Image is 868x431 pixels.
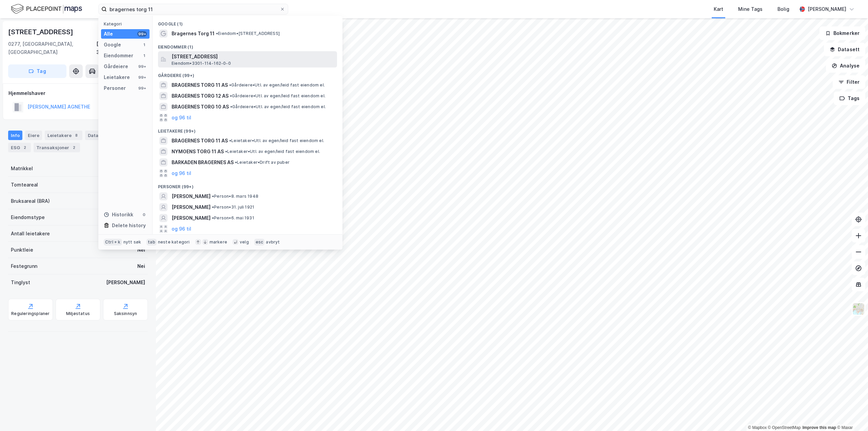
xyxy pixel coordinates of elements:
[225,149,320,154] span: Leietaker • Utl. av egen/leid fast eiendom el.
[34,143,80,152] div: Transaksjoner
[229,82,325,88] span: Gårdeiere • Utl. av egen/leid fast eiendom el.
[153,123,342,135] div: Leietakere (99+)
[230,93,325,99] span: Gårdeiere • Utl. av egen/leid fast eiendom el.
[8,64,66,78] button: Tag
[172,103,229,111] span: BRAGERNES TORG 10 AS
[123,239,141,245] div: nytt søk
[8,89,147,97] div: Hjemmelshaver
[172,158,234,166] span: BARKADEN BRAGERNES AS
[141,212,147,217] div: 0
[11,197,50,205] div: Bruksareal (BRA)
[104,239,122,246] div: Ctrl + k
[172,137,228,145] span: BRAGERNES TORG 11 AS
[104,52,133,60] div: Eiendommer
[96,40,148,56] div: [GEOGRAPHIC_DATA], 3/206
[714,5,723,13] div: Kart
[137,262,145,270] div: Nei
[172,214,211,222] span: [PERSON_NAME]
[172,203,211,211] span: [PERSON_NAME]
[11,262,37,270] div: Festegrunn
[153,16,342,28] div: Google (1)
[114,311,137,316] div: Saksinnsyn
[824,43,865,56] button: Datasett
[73,132,80,139] div: 8
[172,30,215,38] span: Bragernes Torg 11
[141,53,147,58] div: 1
[137,64,147,69] div: 99+
[8,143,31,152] div: ESG
[25,131,42,140] div: Eiere
[852,302,865,315] img: Z
[85,131,119,140] div: Datasett
[216,31,218,36] span: •
[11,278,30,287] div: Tinglyst
[235,160,237,165] span: •
[8,26,75,37] div: [STREET_ADDRESS]
[230,104,326,110] span: Gårdeiere • Utl. av egen/leid fast eiendom el.
[212,194,214,199] span: •
[229,138,324,143] span: Leietaker • Utl. av egen/leid fast eiendom el.
[104,84,126,92] div: Personer
[11,311,50,316] div: Reguleringsplaner
[254,239,265,246] div: esc
[225,149,227,154] span: •
[104,211,133,219] div: Historikk
[212,204,254,210] span: Person • 31. juli 1921
[11,246,33,254] div: Punktleie
[172,61,231,66] span: Eiendom • 3301-114-162-0-0
[216,31,280,36] span: Eiendom • [STREET_ADDRESS]
[137,31,147,37] div: 99+
[172,148,224,156] span: NYMOENS TORG 11 AS
[738,5,763,13] div: Mine Tags
[803,425,836,430] a: Improve this map
[146,239,157,246] div: tab
[834,398,868,431] div: Kontrollprogram for chat
[137,246,145,254] div: Nei
[104,21,150,26] div: Kategori
[104,41,121,49] div: Google
[808,5,846,13] div: [PERSON_NAME]
[104,30,113,38] div: Alle
[172,92,229,100] span: BRAGERNES TORG 12 AS
[153,179,342,191] div: Personer (99+)
[112,221,146,230] div: Delete history
[137,85,147,91] div: 99+
[21,144,28,151] div: 2
[11,213,45,221] div: Eiendomstype
[104,73,130,81] div: Leietakere
[212,194,258,199] span: Person • 8. mars 1948
[240,239,249,245] div: velg
[153,39,342,51] div: Eiendommer (1)
[266,239,280,245] div: avbryt
[834,398,868,431] iframe: Chat Widget
[833,75,865,89] button: Filter
[158,239,190,245] div: neste kategori
[834,92,865,105] button: Tags
[777,5,789,13] div: Bolig
[104,62,128,71] div: Gårdeiere
[230,104,232,109] span: •
[172,114,191,122] button: og 96 til
[748,425,767,430] a: Mapbox
[8,40,96,56] div: 0277, [GEOGRAPHIC_DATA], [GEOGRAPHIC_DATA]
[11,230,50,238] div: Antall leietakere
[172,81,228,89] span: BRAGERNES TORG 11 AS
[172,169,191,177] button: og 96 til
[212,215,254,221] span: Person • 6. mai 1931
[212,204,214,210] span: •
[172,225,191,233] button: og 96 til
[11,181,38,189] div: Tomteareal
[235,160,290,165] span: Leietaker • Drift av puber
[212,215,214,220] span: •
[230,93,232,98] span: •
[71,144,77,151] div: 2
[66,311,90,316] div: Miljøstatus
[153,67,342,80] div: Gårdeiere (99+)
[768,425,801,430] a: OpenStreetMap
[11,164,33,173] div: Matrikkel
[137,75,147,80] div: 99+
[826,59,865,73] button: Analyse
[8,131,22,140] div: Info
[172,53,334,61] span: [STREET_ADDRESS]
[107,4,280,14] input: Søk på adresse, matrikkel, gårdeiere, leietakere eller personer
